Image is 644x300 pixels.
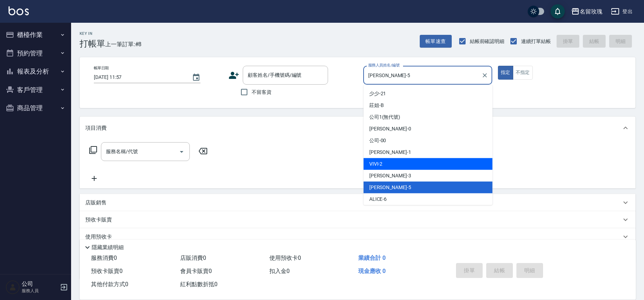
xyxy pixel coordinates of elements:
[80,194,635,211] div: 店販銷售
[105,40,142,49] span: 上一筆訂單:#8
[91,255,117,261] span: 服務消費 0
[369,90,386,97] span: 少少 -21
[470,38,505,45] span: 結帳前確認明細
[551,4,565,18] button: save
[91,268,123,274] span: 預收卡販賣 0
[369,149,411,156] span: [PERSON_NAME] -1
[3,62,68,81] button: 報表及分析
[3,81,68,99] button: 客戶管理
[513,66,533,80] button: 不指定
[91,281,128,288] span: 其他付款方式 0
[80,228,635,245] div: 使用預收卡
[180,281,218,288] span: 紅利點數折抵 0
[22,280,58,288] h5: 公司
[176,146,187,157] button: Open
[9,6,29,15] img: Logo
[80,31,105,36] h2: Key In
[188,69,205,86] button: Choose date, selected date is 2025-09-19
[269,268,290,274] span: 扣入金 0
[80,117,635,139] div: 項目消費
[369,160,383,168] span: VIVI -2
[580,7,602,16] div: 名留玫瑰
[420,35,452,48] button: 帳單速查
[80,39,105,49] h3: 打帳單
[85,199,107,207] p: 店販銷售
[85,233,112,241] p: 使用預收卡
[358,268,386,274] span: 現金應收 0
[369,125,411,133] span: [PERSON_NAME] -0
[180,255,206,261] span: 店販消費 0
[85,216,112,224] p: 預收卡販賣
[94,65,109,71] label: 帳單日期
[568,4,605,19] button: 名留玫瑰
[608,5,635,18] button: 登出
[92,244,124,251] p: 隱藏業績明細
[369,137,386,144] span: 公司 -00
[358,255,386,261] span: 業績合計 0
[369,195,387,203] span: ALICE -6
[80,211,635,228] div: 預收卡販賣
[6,280,20,294] img: Person
[3,99,68,117] button: 商品管理
[369,172,411,180] span: [PERSON_NAME] -3
[368,63,399,68] label: 服務人員姓名/編號
[369,113,401,121] span: 公司1 (無代號)
[521,38,551,45] span: 連續打單結帳
[3,26,68,44] button: 櫃檯作業
[269,255,301,261] span: 使用預收卡 0
[480,70,490,80] button: Clear
[252,89,272,96] span: 不留客資
[94,71,185,83] input: YYYY/MM/DD hh:mm
[85,124,107,132] p: 項目消費
[3,44,68,63] button: 預約管理
[22,288,58,294] p: 服務人員
[180,268,212,274] span: 會員卡販賣 0
[498,66,513,80] button: 指定
[369,184,411,191] span: [PERSON_NAME] -5
[369,102,384,109] span: 莊姐 -B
